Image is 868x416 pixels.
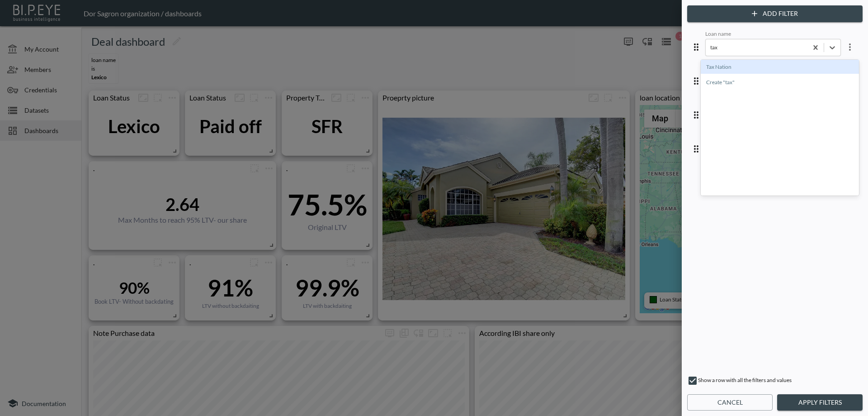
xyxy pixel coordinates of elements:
[777,394,863,411] button: Apply Filters
[701,75,859,89] div: Create "tax"
[701,60,859,75] span: Tax Nation
[841,38,859,56] button: more
[687,375,863,390] div: Show a row with all the filters and values
[701,60,859,74] div: Tax Nation
[705,30,859,56] div: Lexico
[687,5,863,22] button: Add Filter
[687,394,773,411] button: Cancel
[705,30,841,39] div: Loan name
[701,75,859,91] span: Create "tax"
